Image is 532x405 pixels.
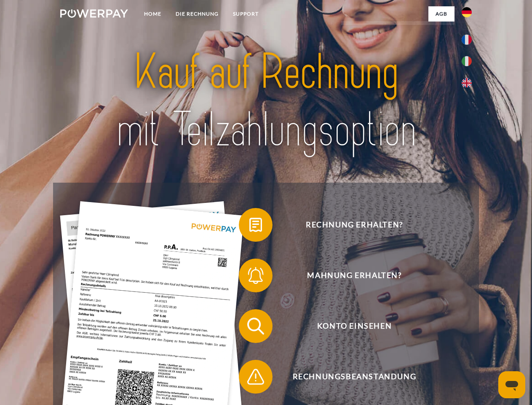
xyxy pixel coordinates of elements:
[341,21,454,36] a: AGB (Kauf auf Rechnung)
[137,6,168,22] a: Home
[168,6,226,22] a: DIE RECHNUNG
[239,309,458,343] button: Konto einsehen
[245,366,266,387] img: qb_warning.svg
[498,371,525,398] iframe: Schaltfläche zum Öffnen des Messaging-Fensters
[80,40,452,162] img: title-powerpay_de.svg
[60,9,128,18] img: logo-powerpay-white.svg
[251,309,457,343] span: Konto einsehen
[462,56,472,66] img: it
[251,208,457,242] span: Rechnung erhalten?
[462,7,472,17] img: de
[245,265,266,286] img: qb_bell.svg
[245,316,266,337] img: qb_search.svg
[462,78,472,88] img: en
[251,360,457,394] span: Rechnungsbeanstandung
[239,259,458,292] button: Mahnung erhalten?
[226,6,266,22] a: SUPPORT
[239,360,458,394] button: Rechnungsbeanstandung
[245,214,266,235] img: qb_bill.svg
[251,259,457,292] span: Mahnung erhalten?
[239,208,458,242] button: Rechnung erhalten?
[462,35,472,45] img: fr
[428,6,454,22] a: agb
